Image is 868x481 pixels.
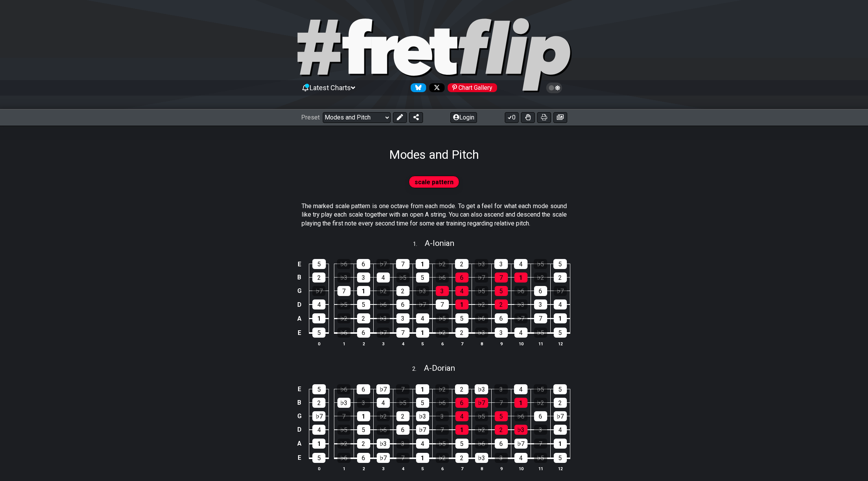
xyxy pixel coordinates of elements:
div: ♭2 [377,411,390,421]
div: 5 [312,453,325,463]
div: ♭2 [436,328,449,338]
div: ♭7 [376,259,390,269]
th: 2 [354,465,373,473]
div: 2 [455,259,469,269]
div: ♭6 [475,439,488,449]
div: 7 [495,398,508,408]
div: ♭7 [376,384,390,394]
div: ♭2 [337,313,351,323]
td: G [295,409,304,423]
td: A [295,311,304,326]
div: 1 [416,384,429,394]
span: 2 . [412,365,424,373]
div: 1 [514,398,528,408]
div: 3 [357,272,370,283]
th: 3 [373,340,393,348]
th: 12 [550,465,570,473]
div: 4 [416,313,429,323]
td: B [295,271,304,284]
div: ♭6 [514,411,528,421]
div: 7 [396,328,410,338]
div: ♭5 [396,398,410,408]
div: 6 [534,411,547,421]
div: 6 [455,398,469,408]
td: G [295,284,304,298]
td: E [295,325,304,340]
div: 5 [495,411,508,421]
div: ♭7 [554,411,567,421]
div: 3 [396,313,410,323]
div: ♭7 [377,328,390,338]
div: ♭7 [416,425,429,435]
div: 2 [455,384,469,394]
div: 2 [396,286,410,296]
div: 6 [357,384,370,394]
button: Toggle Dexterity for all fretkits [521,112,535,123]
div: 3 [534,299,547,309]
span: 1 . [413,240,425,249]
div: 7 [436,299,449,309]
th: 1 [334,340,354,348]
div: ♭3 [416,411,429,421]
div: 4 [455,411,469,421]
span: scale pattern [415,177,453,188]
span: Toggle light / dark theme [550,84,559,91]
div: 1 [416,328,429,338]
div: ♭7 [475,398,488,408]
td: B [295,396,304,409]
th: 12 [550,340,570,348]
div: ♭3 [514,299,528,309]
div: 5 [416,398,429,408]
div: ♭5 [534,328,547,338]
div: 5 [554,328,567,338]
td: E [295,257,304,271]
div: 5 [312,259,326,269]
div: ♭3 [475,328,488,338]
th: 2 [354,340,373,348]
div: ♭3 [416,286,429,296]
div: ♭3 [475,259,488,269]
td: E [295,382,304,396]
div: 3 [534,425,547,435]
th: 9 [491,340,511,348]
div: 2 [357,439,370,449]
div: 7 [495,272,508,283]
div: 2 [312,398,325,408]
div: 5 [455,439,469,449]
div: 3 [436,286,449,296]
div: 1 [554,439,567,449]
div: 2 [455,453,469,463]
button: Login [450,112,477,123]
div: 5 [553,384,567,394]
div: ♭2 [435,384,449,394]
div: Chart Gallery [448,83,497,92]
div: 5 [554,453,567,463]
button: Print [537,112,551,123]
div: 5 [357,425,370,435]
div: ♭2 [534,398,547,408]
th: 3 [373,465,393,473]
div: 6 [357,259,370,269]
div: 6 [455,272,469,283]
th: 8 [472,465,491,473]
div: ♭2 [436,453,449,463]
th: 0 [309,465,329,473]
div: 3 [494,384,508,394]
a: Follow #fretflip at X [426,83,445,92]
div: 6 [495,313,508,323]
div: ♭7 [475,272,488,283]
select: Preset [323,112,391,123]
div: 4 [514,259,528,269]
button: 0 [505,112,519,123]
h1: Modes and Pitch [389,147,479,162]
td: E [295,451,304,465]
div: 2 [495,299,508,309]
div: 5 [495,286,508,296]
div: 1 [554,313,567,323]
span: Preset [301,114,320,121]
div: 7 [534,313,547,323]
td: D [295,423,304,437]
button: Create image [553,112,567,123]
div: 4 [416,439,429,449]
th: 4 [393,340,413,348]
